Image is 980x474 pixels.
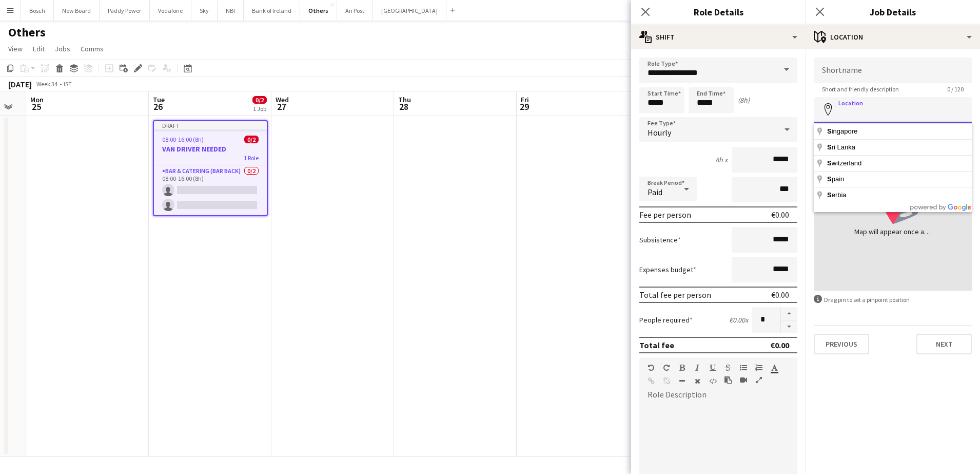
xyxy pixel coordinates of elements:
button: Vodafone [150,1,191,21]
button: Bank of Ireland [244,1,300,21]
div: (8h) [738,96,750,105]
h3: Job Details [806,5,980,18]
span: Fri [521,95,529,104]
button: Increase [781,307,797,320]
div: 8h x [715,155,728,164]
span: S [827,143,832,151]
span: Mon [30,95,44,104]
button: HTML Code [709,377,716,385]
div: Shift [631,25,806,49]
span: 08:00-16:00 (8h) [162,136,204,143]
button: Decrease [781,320,797,333]
label: Subsistence [639,235,681,244]
span: Comms [81,44,104,53]
button: Fullscreen [755,376,762,384]
button: Italic [694,364,701,372]
a: Jobs [51,42,74,55]
div: Draft [154,121,267,129]
button: Others [300,1,337,21]
span: S [827,159,832,167]
span: Week 34 [34,80,60,88]
h3: Role Details [631,5,806,18]
div: Drag pin to set a pinpoint position [814,295,972,305]
div: 1 Job [253,105,266,112]
span: 28 [397,101,411,112]
button: Clear Formatting [694,377,701,385]
a: Comms [76,42,108,55]
span: Hourly [648,127,671,138]
app-job-card: Draft08:00-16:00 (8h)0/2VAN DRIVER NEEDED1 RoleBar & Catering (Bar Back)0/208:00-16:00 (8h) [153,120,268,216]
span: 27 [274,101,289,112]
span: S [827,175,832,183]
span: Short and friendly description [814,85,907,93]
button: Underline [709,364,716,372]
div: Total fee [639,340,674,350]
span: 29 [519,101,529,112]
span: Tue [153,95,165,104]
span: Paid [648,187,662,197]
h1: Others [8,25,46,40]
div: IST [64,80,72,88]
button: Unordered List [740,364,747,372]
span: 25 [29,101,44,112]
div: €0.00 x [729,315,748,325]
span: pain [827,175,846,183]
a: View [4,42,27,55]
div: Map will appear once address has been added [854,226,931,237]
button: Paste as plain text [724,376,732,384]
button: Sky [191,1,218,21]
div: Fee per person [639,210,691,220]
button: Undo [648,364,655,372]
button: Strikethrough [724,364,732,372]
button: Horizontal Line [678,377,685,385]
button: Previous [814,334,869,354]
app-card-role: Bar & Catering (Bar Back)0/208:00-16:00 (8h) [154,165,267,215]
h3: VAN DRIVER NEEDED [154,144,267,154]
span: Jobs [55,44,70,53]
button: Text Color [771,364,778,372]
span: 0/2 [252,96,267,104]
button: Ordered List [755,364,762,372]
button: Insert video [740,376,747,384]
label: People required [639,315,693,325]
span: Thu [398,95,411,104]
span: S [827,191,832,199]
a: Edit [29,42,49,55]
span: erbia [827,191,848,199]
span: ingapore [827,127,859,135]
button: New Board [54,1,100,21]
span: witzerland [827,159,863,167]
span: S [827,127,832,135]
div: Location [806,25,980,49]
button: An Post [337,1,373,21]
span: 0/2 [244,136,259,143]
button: Redo [663,364,670,372]
span: 1 Role [244,154,259,162]
div: €0.00 [771,210,789,220]
button: Bold [678,364,685,372]
div: €0.00 [770,340,789,350]
span: 0 / 120 [939,85,972,93]
div: Total fee per person [639,290,711,300]
div: [DATE] [8,79,32,89]
label: Expenses budget [639,265,696,274]
button: [GEOGRAPHIC_DATA] [373,1,446,21]
span: 26 [151,101,165,112]
button: Bosch [21,1,54,21]
span: Wed [276,95,289,104]
div: €0.00 [771,290,789,300]
span: Edit [33,44,45,53]
span: View [8,44,23,53]
button: Next [916,334,972,354]
button: Paddy Power [100,1,150,21]
button: NBI [218,1,244,21]
span: ri Lanka [827,143,857,151]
